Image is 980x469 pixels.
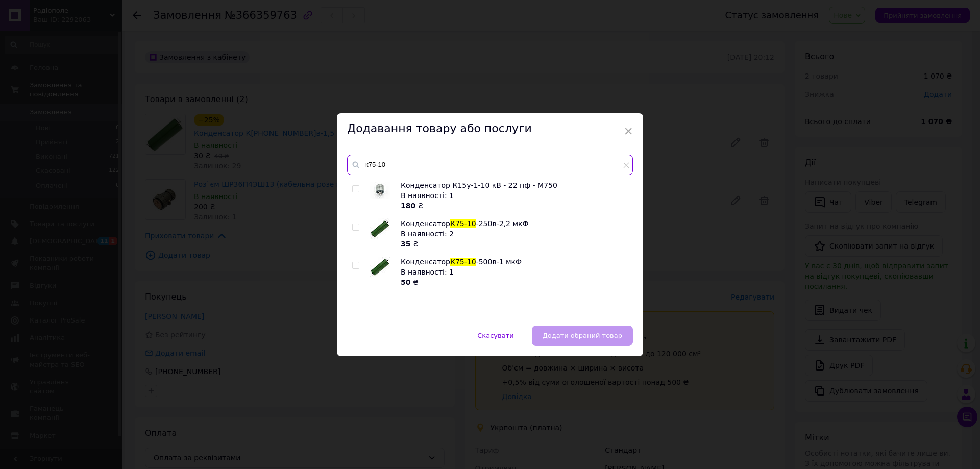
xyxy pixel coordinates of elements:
[476,219,529,228] span: -250в-2,2 мкФ
[467,326,524,346] button: Скасувати
[401,201,627,211] div: ₴
[450,219,476,228] span: К75-10
[370,182,390,199] img: Конденсатор К15у-1-10 кВ - 22 пф - М750
[624,122,633,140] span: ×
[476,258,522,266] span: -500в-1 мкФ
[401,229,627,239] div: В наявності: 2
[337,113,643,144] div: Додавання товару або послуги
[401,258,450,266] span: Конденсатор
[450,258,476,266] span: К75-10
[401,240,410,248] b: 35
[370,257,390,277] img: Конденсатор К75-10-500в-1 мкФ
[401,277,627,287] div: ₴
[347,155,633,175] input: Пошук за товарами та послугами
[401,190,627,201] div: В наявності: 1
[401,278,410,286] b: 50
[477,332,513,339] span: Скасувати
[401,202,415,210] b: 180
[401,181,557,189] span: Конденсатор К15у-1-10 кВ - 22 пф - М750
[401,267,627,277] div: В наявності: 1
[401,239,627,249] div: ₴
[401,219,450,228] span: Конденсатор
[370,218,390,239] img: Конденсатор К75-10-250в-2,2 мкФ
